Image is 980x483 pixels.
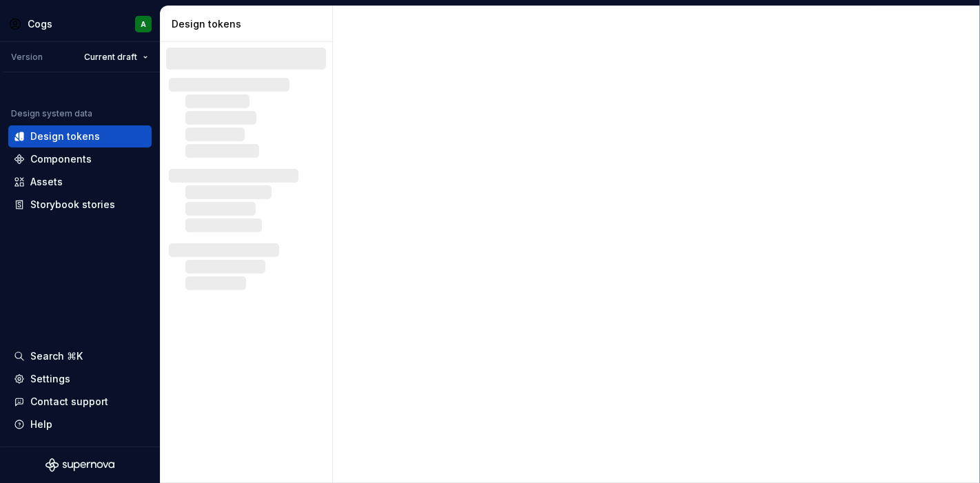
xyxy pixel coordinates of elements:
[30,198,115,212] div: Storybook stories
[8,345,152,367] button: Search ⌘K
[8,391,152,413] button: Contact support
[30,175,63,189] div: Assets
[84,52,137,63] span: Current draft
[11,108,92,119] div: Design system data
[78,48,154,67] button: Current draft
[28,17,52,31] div: Cogs
[141,19,146,30] div: A
[8,368,152,390] a: Settings
[30,349,83,363] div: Search ⌘K
[30,418,52,431] div: Help
[11,52,43,63] div: Version
[30,372,70,386] div: Settings
[8,171,152,193] a: Assets
[30,395,108,409] div: Contact support
[8,148,152,170] a: Components
[172,17,327,31] div: Design tokens
[30,130,100,143] div: Design tokens
[30,152,92,166] div: Components
[45,458,114,472] svg: Supernova Logo
[8,194,152,216] a: Storybook stories
[8,125,152,147] a: Design tokens
[3,9,157,39] button: CogsA
[8,413,152,435] button: Help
